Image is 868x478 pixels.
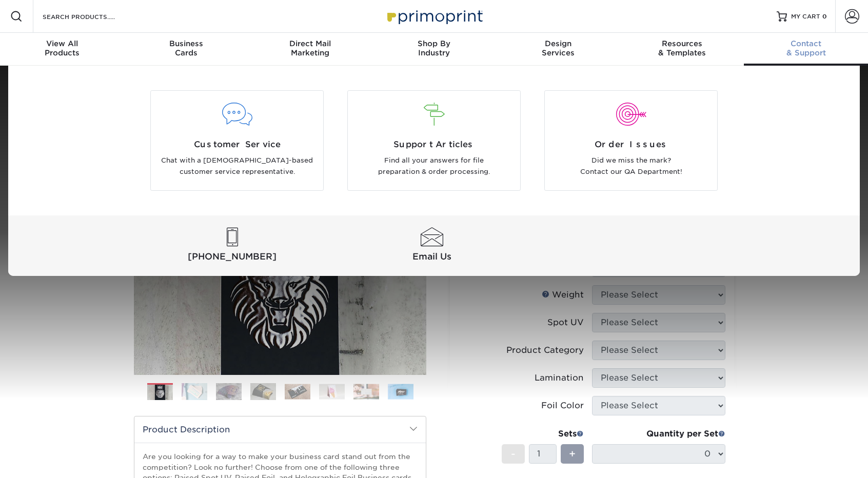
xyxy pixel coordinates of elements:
[496,39,620,48] span: Design
[124,39,248,57] div: Cards
[334,228,529,264] a: Email Us
[569,446,576,462] span: +
[372,39,496,57] div: Industry
[372,33,496,66] a: Shop ByIndustry
[356,138,512,151] span: Support Articles
[42,10,142,23] input: SEARCH PRODUCTS.....
[592,428,725,440] div: Quantity per Set
[744,39,868,57] div: & Support
[822,13,827,20] span: 0
[124,33,248,66] a: BusinessCards
[553,155,709,178] p: Did we miss the mark? Contact our QA Department!
[496,33,620,66] a: DesignServices
[502,428,584,440] div: Sets
[744,33,868,66] a: Contact& Support
[248,39,372,48] span: Direct Mail
[248,39,372,57] div: Marketing
[620,39,744,57] div: & Templates
[334,250,529,263] span: Email Us
[496,39,620,57] div: Services
[553,138,709,151] span: Order Issues
[620,39,744,48] span: Resources
[541,400,584,412] div: Foil Color
[134,228,330,264] a: [PHONE_NUMBER]
[159,155,315,178] p: Chat with a [DEMOGRAPHIC_DATA]-based customer service representative.
[146,90,328,191] a: Customer Service Chat with a [DEMOGRAPHIC_DATA]-based customer service representative.
[134,416,426,443] h2: Product Description
[343,90,525,191] a: Support Articles Find all your answers for file preparation & order processing.
[248,33,372,66] a: Direct MailMarketing
[159,138,315,151] span: Customer Service
[511,446,516,462] span: -
[791,12,820,21] span: MY CART
[540,90,722,191] a: Order Issues Did we miss the mark? Contact our QA Department!
[383,5,485,27] img: Primoprint
[372,39,496,48] span: Shop By
[620,33,744,66] a: Resources& Templates
[124,39,248,48] span: Business
[356,155,512,178] p: Find all your answers for file preparation & order processing.
[134,250,330,263] span: [PHONE_NUMBER]
[744,39,868,48] span: Contact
